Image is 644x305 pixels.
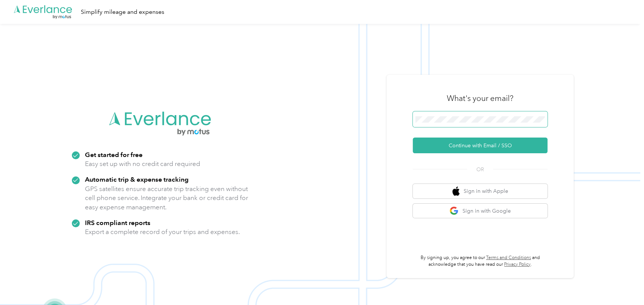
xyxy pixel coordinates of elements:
[85,159,200,169] p: Easy set up with no credit card required
[85,151,143,158] strong: Get started for free
[447,93,513,104] h3: What's your email?
[413,204,547,218] button: google logoSign in with Google
[85,184,248,212] p: GPS satellites ensure accurate trip tracking even without cell phone service. Integrate your bank...
[413,255,547,268] p: By signing up, you agree to our and acknowledge that you have read our .
[504,262,531,267] a: Privacy Policy
[85,227,240,237] p: Export a complete record of your trips and expenses.
[486,255,531,261] a: Terms and Conditions
[81,7,164,17] div: Simplify mileage and expenses
[413,184,547,198] button: apple logoSign in with Apple
[467,166,493,173] span: OR
[452,187,460,196] img: apple logo
[85,175,189,183] strong: Automatic trip & expense tracking
[85,219,150,227] strong: IRS compliant reports
[413,138,547,153] button: Continue with Email / SSO
[449,206,459,216] img: google logo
